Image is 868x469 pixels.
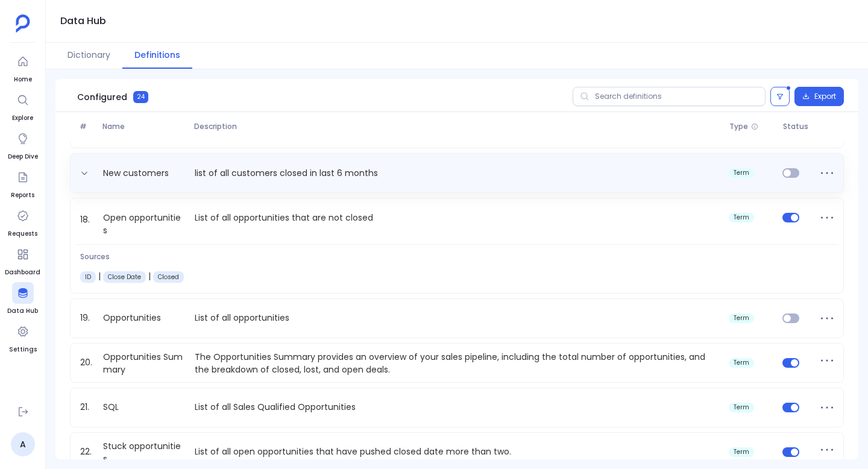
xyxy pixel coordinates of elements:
[80,252,184,262] span: Sources
[75,122,98,131] span: #
[98,312,166,324] a: Opportunities
[190,351,724,375] p: The Opportunities Summary provides an overview of your sales pipeline, including the total number...
[55,43,122,69] button: Dictionary
[814,92,836,101] span: Export
[146,270,153,282] span: |
[11,190,34,200] span: Reports
[16,14,30,33] img: petavue logo
[190,401,724,414] p: List of all Sales Qualified Opportunities
[8,128,38,162] a: Deep Dive
[122,43,192,69] button: Definitions
[85,272,91,282] span: Opportunity
[190,445,724,458] p: List of all open opportunities that have pushed closed date more than two.
[190,210,724,237] p: List of all opportunities that are not closed
[778,122,816,131] span: Status
[9,345,37,354] span: Settings
[7,306,38,316] span: Data Hub
[729,122,748,131] span: Type
[8,152,38,162] span: Deep Dive
[98,122,189,131] span: Name
[158,272,179,282] span: Opportunity
[734,315,749,322] span: term
[12,89,34,123] a: Explore
[12,51,34,84] a: Home
[133,91,148,103] span: 24
[794,87,844,106] button: Export
[60,13,106,30] h1: Data Hub
[75,312,98,324] span: 19.
[96,270,103,282] span: |
[734,359,749,367] span: term
[8,229,37,239] span: Requests
[189,122,725,131] span: Description
[11,432,35,456] a: A
[75,210,98,237] span: 18.
[12,113,34,123] span: Explore
[5,244,40,277] a: Dashboard
[8,205,37,239] a: Requests
[734,214,749,221] span: term
[5,268,40,277] span: Dashboard
[75,356,98,369] span: 20.
[12,75,34,84] span: Home
[734,169,749,177] span: term
[573,87,766,106] input: Search definitions
[98,440,190,464] a: Stuck opportunities
[734,404,749,411] span: term
[11,166,34,200] a: Reports
[108,272,141,282] span: Opportunity
[98,401,124,414] a: SQL
[98,210,190,237] a: Open opportunities
[98,167,174,180] a: New customers
[77,91,127,103] span: Configured
[190,167,724,180] p: list of all customers closed in last 6 months
[734,449,749,456] span: term
[75,401,98,414] span: 21.
[7,282,38,316] a: Data Hub
[75,445,98,458] span: 22.
[9,321,37,354] a: Settings
[190,312,724,324] p: List of all opportunities
[98,351,190,375] a: Opportunities Summary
